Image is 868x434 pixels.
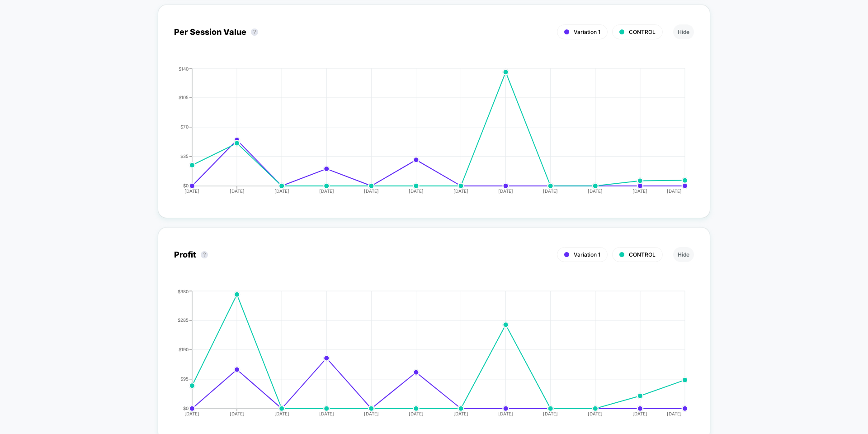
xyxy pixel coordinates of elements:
[178,317,189,323] tspan: $285
[574,251,600,258] span: Variation 1
[184,411,199,416] tspan: [DATE]
[498,411,513,416] tspan: [DATE]
[229,188,244,194] tspan: [DATE]
[179,347,189,352] tspan: $190
[588,188,603,194] tspan: [DATE]
[453,411,468,416] tspan: [DATE]
[180,124,189,129] tspan: $70
[543,411,558,416] tspan: [DATE]
[165,66,685,202] div: PER_SESSION_VALUE
[667,188,682,194] tspan: [DATE]
[179,66,189,71] tspan: $140
[629,251,656,258] span: CONTROL
[274,411,289,416] tspan: [DATE]
[178,288,189,294] tspan: $380
[498,188,513,194] tspan: [DATE]
[364,411,379,416] tspan: [DATE]
[274,188,289,194] tspan: [DATE]
[364,188,379,194] tspan: [DATE]
[543,188,558,194] tspan: [DATE]
[201,251,208,258] button: ?
[409,411,424,416] tspan: [DATE]
[251,29,258,36] button: ?
[319,411,334,416] tspan: [DATE]
[629,29,656,35] span: CONTROL
[179,95,189,100] tspan: $105
[673,247,694,262] button: Hide
[319,188,334,194] tspan: [DATE]
[574,29,600,35] span: Variation 1
[184,188,199,194] tspan: [DATE]
[165,289,685,424] div: PROFIT
[633,188,648,194] tspan: [DATE]
[588,411,603,416] tspan: [DATE]
[673,24,694,39] button: Hide
[229,411,244,416] tspan: [DATE]
[183,183,189,188] tspan: $0
[633,411,648,416] tspan: [DATE]
[667,411,682,416] tspan: [DATE]
[409,188,424,194] tspan: [DATE]
[180,376,189,382] tspan: $95
[180,153,189,159] tspan: $35
[453,188,468,194] tspan: [DATE]
[183,405,189,411] tspan: $0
